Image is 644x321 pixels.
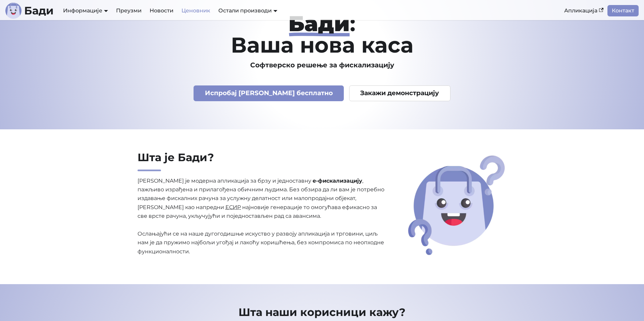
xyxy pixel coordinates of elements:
[349,85,450,101] a: Закажи демонстрацију
[5,3,54,19] a: ЛогоБади
[106,13,538,56] h1: : Ваша нова каса
[607,5,639,16] a: Контакт
[112,5,146,16] a: Преузми
[406,153,507,257] img: Шта је Бади?
[218,7,277,14] a: Остали производи
[24,5,54,16] b: Бади
[194,85,344,101] a: Испробај [PERSON_NAME] бесплатно
[146,5,177,16] a: Новости
[63,7,108,14] a: Информације
[560,5,607,16] a: Апликација
[106,61,538,69] h3: Софтверско решење за фискализацију
[138,151,385,171] h2: Шта је Бади?
[313,178,362,184] strong: е-фискализацију
[177,5,214,16] a: Ценовник
[288,10,350,37] strong: Бади
[5,3,21,19] img: Лого
[225,204,241,210] abbr: Електронски систем за издавање рачуна
[138,177,385,256] p: [PERSON_NAME] је модерна апликација за брзу и једноставну , пажљиво израђена и прилагођена обични...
